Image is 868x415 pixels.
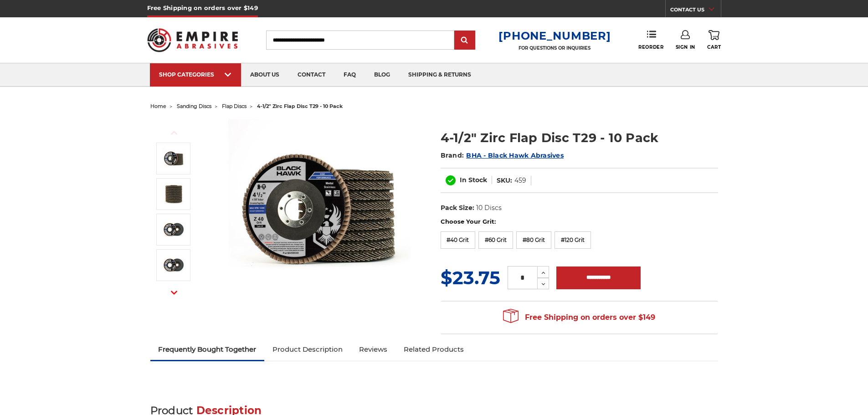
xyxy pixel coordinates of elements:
a: home [150,103,166,109]
span: Brand: [441,151,464,159]
div: SHOP CATEGORIES [159,71,232,78]
a: blog [365,63,399,87]
p: FOR QUESTIONS OR INQUIRIES [498,45,611,51]
img: 40 grit zirc flap disc [162,218,185,241]
label: Choose Your Grit: [441,217,718,226]
a: Frequently Bought Together [150,339,265,359]
button: Previous [163,123,185,143]
a: CONTACT US [670,5,721,17]
a: shipping & returns [399,63,480,87]
img: 60 grit zirc flap disc [162,254,185,277]
dd: 459 [514,176,526,185]
img: Empire Abrasives [147,22,238,58]
dt: Pack Size: [441,203,474,213]
dd: 10 Discs [476,203,502,213]
a: flap discs [222,103,247,109]
a: [PHONE_NUMBER] [498,29,611,42]
span: Sign In [676,44,695,50]
a: faq [334,63,365,87]
span: Reorder [638,44,663,50]
a: Related Products [395,339,472,359]
img: 4.5" Black Hawk Zirconia Flap Disc 10 Pack [162,147,185,170]
span: Cart [707,44,721,50]
input: Submit [456,31,474,50]
h1: 4-1/2" Zirc Flap Disc T29 - 10 Pack [441,129,718,147]
img: 4.5" Black Hawk Zirconia Flap Disc 10 Pack [228,119,411,302]
span: In Stock [460,176,487,184]
a: sanding discs [177,103,211,109]
a: Product Description [264,339,351,359]
span: $23.75 [441,266,500,289]
dt: SKU: [497,176,512,185]
a: Cart [707,30,721,50]
img: 10 pack of premium black hawk flap discs [162,183,185,205]
a: Reviews [351,339,395,359]
button: Next [163,283,185,302]
span: 4-1/2" zirc flap disc t29 - 10 pack [257,103,343,109]
a: about us [241,63,288,87]
span: Free Shipping on orders over $149 [503,308,655,327]
a: contact [288,63,334,87]
a: Reorder [638,30,663,50]
a: BHA - Black Hawk Abrasives [466,151,564,159]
